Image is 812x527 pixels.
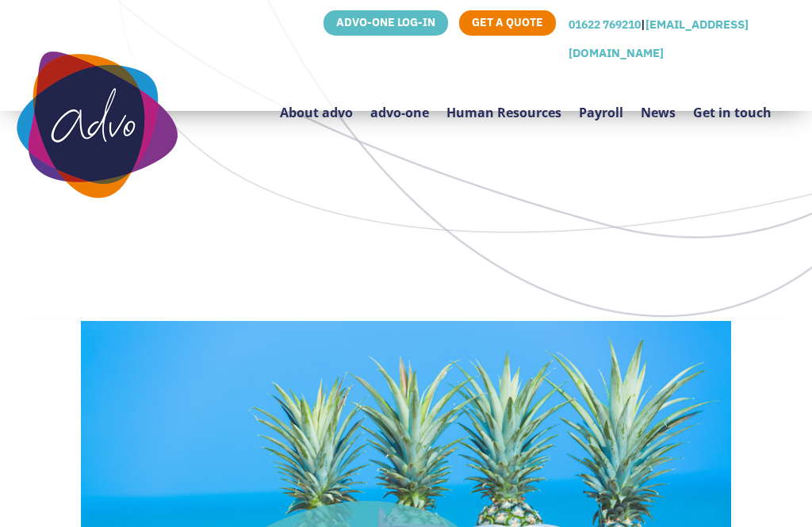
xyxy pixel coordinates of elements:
[569,17,645,32] span: |
[446,67,561,143] a: Human Resources
[641,67,676,143] a: News
[579,67,623,143] a: Payroll
[693,67,772,143] a: Get in touch
[280,67,353,143] a: About advo
[370,67,429,143] a: advo-one
[569,17,749,60] a: [EMAIL_ADDRESS][DOMAIN_NAME]
[459,10,556,36] a: GET A QUOTE
[324,10,448,36] a: ADVO-ONE LOG-IN
[569,17,641,32] a: 01622 769210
